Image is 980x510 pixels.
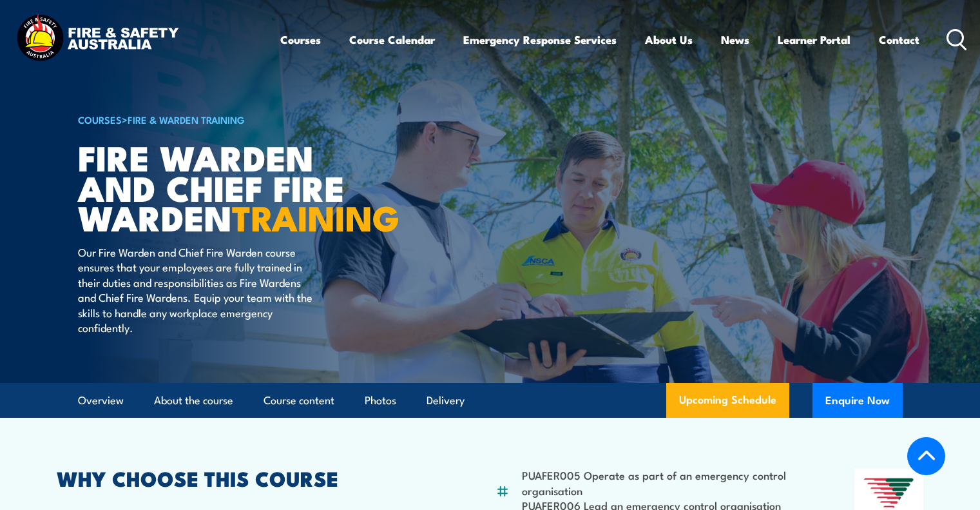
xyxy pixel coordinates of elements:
a: Delivery [427,384,465,418]
h2: WHY CHOOSE THIS COURSE [57,469,433,487]
a: News [721,23,749,57]
a: Learner Portal [778,23,850,57]
li: PUAFER005 Operate as part of an emergency control organisation [522,467,792,498]
a: Upcoming Schedule [666,383,789,418]
a: Photos [365,384,396,418]
a: About Us [645,23,693,57]
a: About the course [154,384,233,418]
a: Overview [78,384,124,418]
a: Course content [264,384,334,418]
h1: Fire Warden and Chief Fire Warden [78,142,396,232]
a: Contact [879,23,919,57]
h6: > [78,112,396,127]
a: COURSES [78,112,122,126]
a: Courses [280,23,321,57]
p: Our Fire Warden and Chief Fire Warden course ensures that your employees are fully trained in the... [78,244,313,335]
a: Course Calendar [349,23,435,57]
a: Emergency Response Services [463,23,617,57]
strong: TRAINING [232,190,399,243]
button: Enquire Now [812,383,903,418]
a: Fire & Warden Training [128,112,245,126]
